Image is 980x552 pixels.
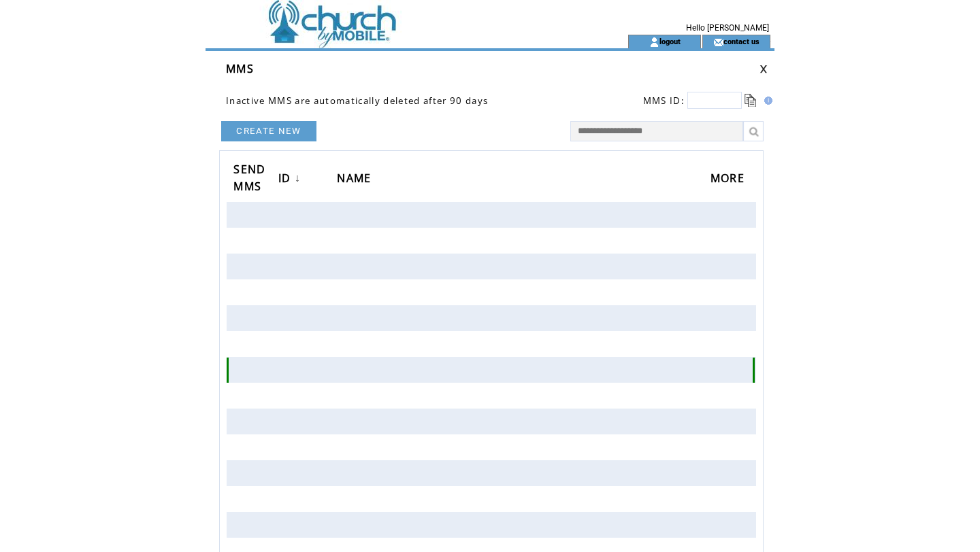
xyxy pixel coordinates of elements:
[278,167,295,192] span: ID
[760,97,772,105] img: help.gif
[649,37,659,48] img: account_icon.gif
[233,158,265,201] span: SEND MMS
[226,61,254,76] span: MMS
[337,167,374,192] span: NAME
[278,167,304,192] a: ID↓
[659,37,681,46] a: logout
[226,94,488,107] span: Inactive MMS are automatically deleted after 90 days
[337,167,378,192] a: NAME
[723,37,759,46] a: contact us
[713,37,723,48] img: contact_us_icon.gif
[686,23,769,33] span: Hello [PERSON_NAME]
[643,94,685,107] span: MMS ID:
[221,121,316,141] a: CREATE NEW
[710,167,748,192] span: MORE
